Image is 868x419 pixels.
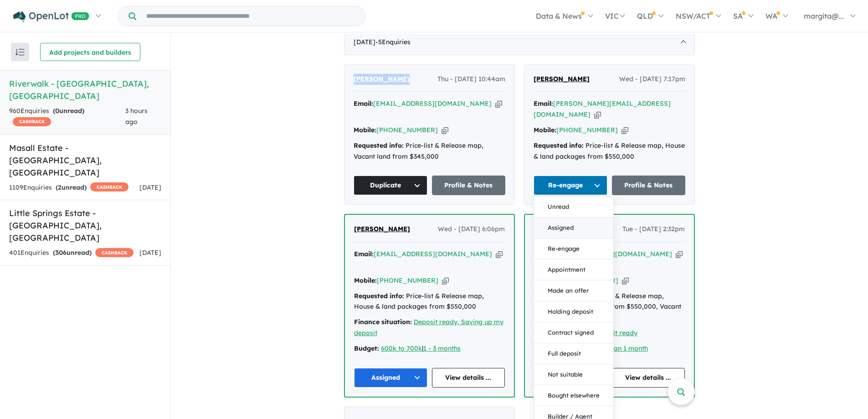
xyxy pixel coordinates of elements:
[432,368,505,388] a: View details ...
[534,99,553,108] strong: Email:
[534,140,685,162] div: Price-list & Release map, House & land packages from $550,000
[442,125,448,135] button: Copy
[592,344,648,352] a: Less than 1 month
[90,182,128,191] span: CASHBACK
[15,49,25,56] img: sort.svg
[534,364,613,385] button: Not suitable
[594,110,601,119] button: Copy
[13,117,51,126] span: CASHBACK
[594,329,637,337] a: Deposit ready
[354,99,373,108] strong: Email:
[354,276,377,285] strong: Mobile:
[621,125,628,135] button: Copy
[534,141,584,150] strong: Requested info:
[534,126,556,134] strong: Mobile:
[354,292,404,300] strong: Requested info:
[534,217,613,238] button: Assigned
[534,322,613,343] button: Contract signed
[373,99,492,108] a: [EMAIL_ADDRESS][DOMAIN_NAME]
[9,106,125,128] div: 960 Enquir ies
[432,176,506,195] a: Profile & Notes
[612,368,685,388] a: View details ...
[534,259,613,280] button: Appointment
[354,141,404,150] strong: Requested info:
[58,183,62,191] span: 2
[9,207,161,244] h5: Little Springs Estate - [GEOGRAPHIC_DATA] , [GEOGRAPHIC_DATA]
[534,74,590,85] a: [PERSON_NAME]
[534,385,613,406] button: Bought elsewhere
[53,248,92,257] strong: ( unread)
[354,224,410,235] a: [PERSON_NAME]
[423,344,461,352] a: 1 - 3 months
[56,183,87,191] strong: ( unread)
[442,276,449,285] button: Copy
[55,248,67,257] span: 306
[374,250,492,258] a: [EMAIL_ADDRESS][DOMAIN_NAME]
[534,343,613,364] button: Full deposit
[354,75,410,83] span: [PERSON_NAME]
[354,250,374,258] strong: Email:
[437,74,505,85] span: Thu - [DATE] 10:44am
[9,182,128,193] div: 1109 Enquir ies
[354,225,410,233] span: [PERSON_NAME]
[496,249,503,259] button: Copy
[534,280,613,301] button: Made an offer
[622,224,685,235] span: Tue - [DATE] 2:32pm
[40,43,140,61] button: Add projects and builders
[622,276,629,285] button: Copy
[556,126,618,134] a: [PHONE_NUMBER]
[534,197,613,217] button: Unread
[13,11,89,22] img: Openlot PRO Logo White
[375,38,411,46] span: - 5 Enquir ies
[495,99,502,109] button: Copy
[354,176,427,195] button: Duplicate
[534,238,613,259] button: Re-engage
[619,74,685,85] span: Wed - [DATE] 7:17pm
[438,224,505,235] span: Wed - [DATE] 6:06pm
[354,74,410,85] a: [PERSON_NAME]
[354,318,412,326] strong: Finance situation:
[354,318,503,337] a: Deposit ready, Saving up my deposit
[376,126,438,134] a: [PHONE_NUMBER]
[377,276,438,285] a: [PHONE_NUMBER]
[53,107,84,115] strong: ( unread)
[9,248,134,259] div: 401 Enquir ies
[139,183,161,191] span: [DATE]
[344,30,695,55] div: [DATE]
[354,343,505,354] div: |
[354,126,376,134] strong: Mobile:
[534,301,613,322] button: Holding deposit
[55,107,59,115] span: 0
[95,248,134,257] span: CASHBACK
[139,248,161,257] span: [DATE]
[381,344,422,352] a: 600k to 700k
[138,6,363,26] input: Try estate name, suburb, builder or developer
[354,344,379,352] strong: Budget:
[534,176,607,195] button: Re-engage
[612,176,686,195] a: Profile & Notes
[676,249,683,259] button: Copy
[354,140,505,162] div: Price-list & Release map, Vacant land from $345,000
[534,99,671,119] a: [PERSON_NAME][EMAIL_ADDRESS][DOMAIN_NAME]
[534,75,590,83] span: [PERSON_NAME]
[804,11,844,21] span: margita@...
[354,291,505,313] div: Price-list & Release map, House & land packages from $550,000
[354,368,427,388] button: Assigned
[9,78,161,102] h5: Riverwalk - [GEOGRAPHIC_DATA] , [GEOGRAPHIC_DATA]
[125,107,148,126] span: 3 hours ago
[9,142,161,179] h5: Masall Estate - [GEOGRAPHIC_DATA] , [GEOGRAPHIC_DATA]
